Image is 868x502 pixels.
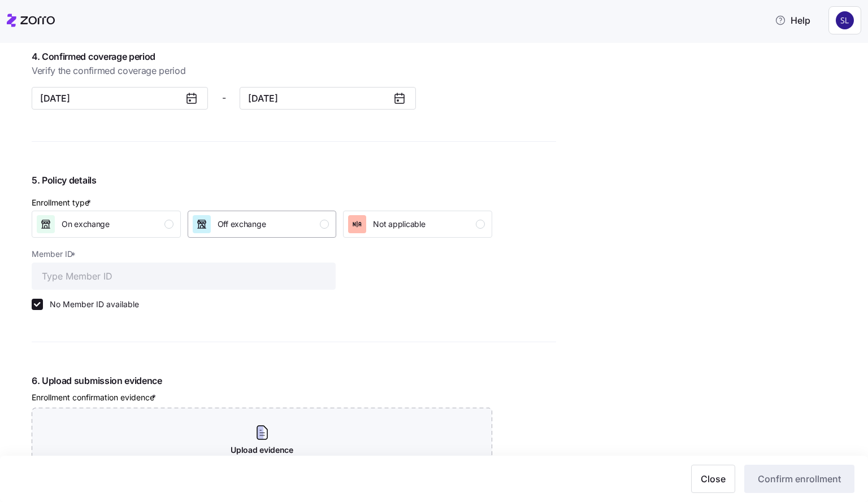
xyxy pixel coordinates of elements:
[222,91,226,105] span: -
[43,299,139,310] label: No Member ID available
[62,219,110,230] span: On exchange
[32,197,93,209] div: Enrollment type
[32,64,556,78] span: Verify the confirmed coverage period
[758,472,841,486] span: Confirm enrollment
[691,465,735,493] button: Close
[32,391,158,404] label: Enrollment confirmation evidence
[218,219,266,230] span: Off exchange
[373,219,425,230] span: Not applicable
[32,263,336,290] input: Type Member ID
[744,465,854,493] button: Confirm enrollment
[701,472,726,486] span: Close
[836,11,854,29] img: 9541d6806b9e2684641ca7bfe3afc45a
[32,173,492,187] span: 5. Policy details
[775,14,810,27] span: Help
[32,374,492,388] span: 6. Upload submission evidence
[32,50,556,64] span: 4. Confirmed coverage period
[240,87,416,110] input: MM/DD/YYYY
[766,9,819,32] button: Help
[32,248,78,260] label: Member ID
[32,87,208,110] input: MM/DD/YYYY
